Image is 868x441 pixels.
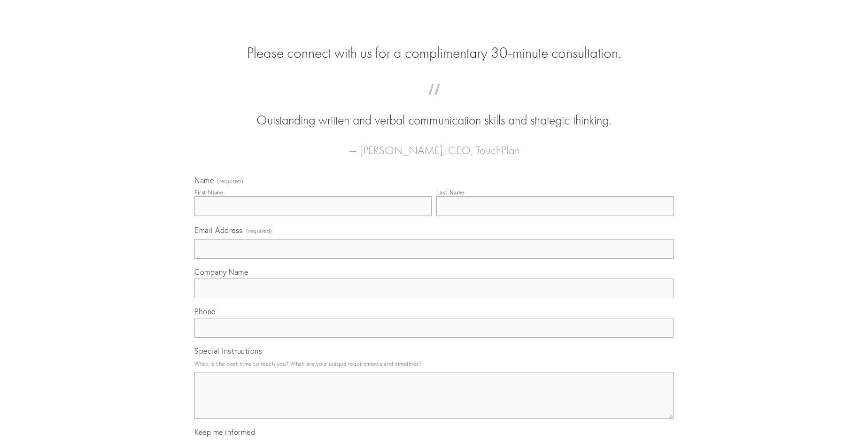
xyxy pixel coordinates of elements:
span: Name [194,176,214,185]
h2: Please connect with us for a complimentary 30-minute consultation. [194,44,674,62]
span: Keep me informed [194,427,255,437]
div: Last Name [436,189,465,196]
span: (required) [246,224,272,237]
span: (required) [217,178,243,184]
blockquote: Outstanding written and verbal communication skills and strategic thinking. [209,93,659,130]
span: Phone [194,307,216,316]
span: “ [209,93,659,111]
span: Company Name [194,267,248,277]
span: Special Instructions [194,346,262,356]
p: What is the best time to reach you? What are your unique requirements and timelines? [194,357,674,370]
div: First Name [194,189,223,196]
span: Email Address [194,225,243,235]
figcaption: — [PERSON_NAME], CEO, TouchPlan [209,130,659,160]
